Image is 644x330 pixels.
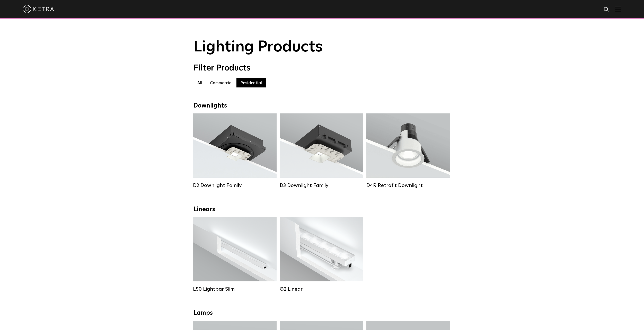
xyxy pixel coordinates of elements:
[366,182,450,189] div: D4R Retrofit Downlight
[236,78,266,87] label: Residential
[193,309,451,317] div: Lamps
[193,78,206,87] label: All
[193,102,451,110] div: Downlights
[193,286,277,292] div: LS0 Lightbar Slim
[193,217,277,292] a: LS0 Lightbar Slim Lumen Output:200 / 350Colors:White / BlackControl:X96 Controller
[193,182,277,189] div: D2 Downlight Family
[603,6,610,13] img: search icon
[206,78,236,87] label: Commercial
[280,286,363,292] div: G2 Linear
[615,6,621,11] img: Hamburger%20Nav.svg
[280,113,363,189] a: D3 Downlight Family Lumen Output:700 / 900 / 1100Colors:White / Black / Silver / Bronze / Paintab...
[366,113,450,189] a: D4R Retrofit Downlight Lumen Output:800Colors:White / BlackBeam Angles:15° / 25° / 40° / 60°Watta...
[280,182,363,189] div: D3 Downlight Family
[23,5,54,13] img: ketra-logo-2019-white
[193,206,451,213] div: Linears
[193,63,451,73] div: Filter Products
[280,217,363,292] a: G2 Linear Lumen Output:400 / 700 / 1000Colors:WhiteBeam Angles:Flood / [GEOGRAPHIC_DATA] / Narrow...
[193,113,277,189] a: D2 Downlight Family Lumen Output:1200Colors:White / Black / Gloss Black / Silver / Bronze / Silve...
[193,39,323,55] span: Lighting Products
